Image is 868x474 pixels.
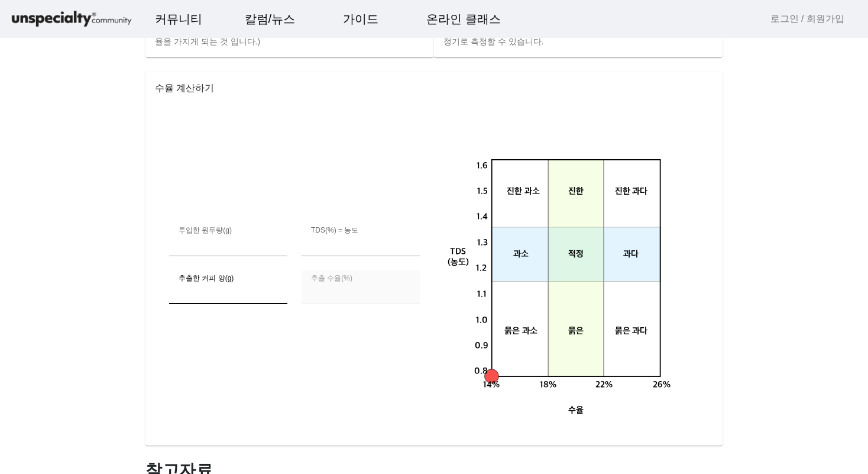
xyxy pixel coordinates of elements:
[183,393,197,402] span: 설정
[568,406,584,416] tspan: 수율
[507,187,540,197] tspan: 진한 과소
[568,187,584,197] tspan: 진한
[568,326,584,336] tspan: 묽은
[477,187,488,197] tspan: 1.5
[417,3,510,35] a: 온라인 클래스
[311,275,352,282] mat-label: 추출 수율(%)
[483,380,500,390] tspan: 14%
[476,264,487,274] tspan: 1.2
[615,326,648,336] tspan: 묽은 과다
[333,3,388,35] a: 가이드
[108,394,122,403] span: 대화
[179,275,234,282] mat-label: 추출한 커피 양(g)
[145,3,212,35] a: 커뮤니티
[9,9,134,30] img: logo
[476,315,488,325] tspan: 1.0
[568,250,584,260] tspan: 적정
[4,375,78,405] a: 홈
[450,247,466,257] tspan: TDS
[474,367,488,377] tspan: 0.8
[477,212,488,223] tspan: 1.4
[653,380,671,390] tspan: 26%
[595,380,613,390] tspan: 22%
[513,250,529,260] tspan: 과소
[155,81,713,95] p: 수율 계산하기
[477,162,488,172] tspan: 1.6
[623,250,639,260] tspan: 과다
[477,289,487,299] tspan: 1.1
[615,187,648,197] tspan: 진한 과다
[540,380,556,390] tspan: 18%
[475,341,488,352] tspan: 0.9
[448,258,469,268] tspan: (농도)
[504,326,537,336] tspan: 묽은 과소
[153,375,227,405] a: 설정
[37,393,44,402] span: 홈
[311,227,358,234] mat-label: TDS(%) = 농도
[235,3,305,35] a: 칼럼/뉴스
[770,12,844,26] a: 로그인 / 회원가입
[78,375,153,405] a: 대화
[179,227,232,234] mat-label: 투입한 원두량(g)
[477,238,488,248] tspan: 1.3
